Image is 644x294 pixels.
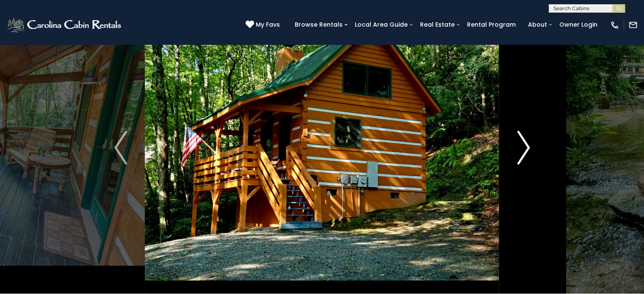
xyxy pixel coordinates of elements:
a: Browse Rentals [290,18,347,31]
img: White-1-2.png [6,16,124,33]
img: phone-regular-white.png [610,20,619,30]
span: My Favs [256,20,280,29]
a: Local Area Guide [351,18,412,31]
button: Next [499,2,548,294]
a: Owner Login [555,18,602,31]
img: arrow [114,131,127,165]
a: Rental Program [463,18,520,31]
a: Real Estate [416,18,459,31]
button: Previous [97,2,145,294]
a: About [524,18,551,31]
img: mail-regular-white.png [628,20,638,30]
img: arrow [517,131,530,165]
a: My Favs [246,20,282,30]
